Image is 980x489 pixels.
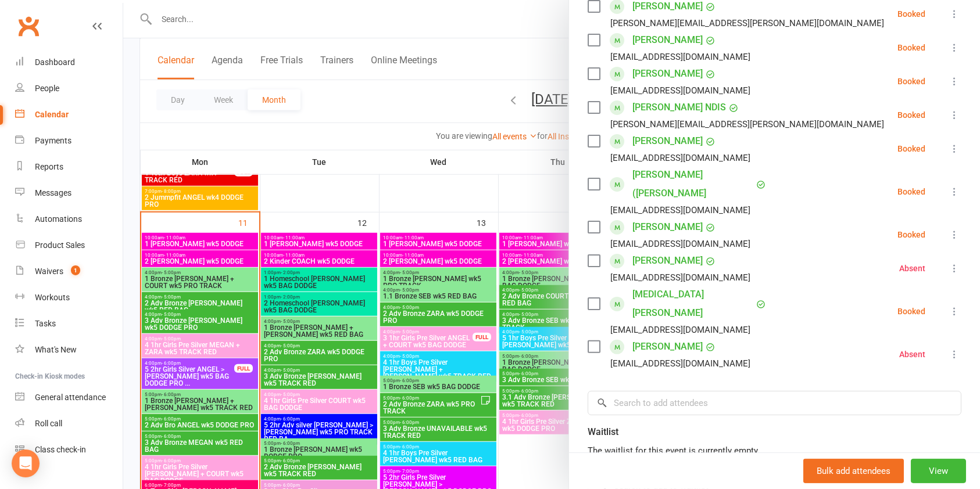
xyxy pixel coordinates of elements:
[35,214,82,224] div: Automations
[15,258,123,285] a: Waivers 1
[897,231,925,239] div: Booked
[35,57,75,67] div: Dashboard
[897,307,925,315] div: Booked
[632,285,753,322] a: [MEDICAL_DATA][PERSON_NAME]
[35,293,70,302] div: Workouts
[35,267,63,276] div: Waivers
[610,356,750,371] div: [EMAIL_ADDRESS][DOMAIN_NAME]
[610,236,750,251] div: [EMAIL_ADDRESS][DOMAIN_NAME]
[588,391,961,415] input: Search to add attendees
[15,232,123,258] a: Product Sales
[588,444,961,458] div: The waitlist for this event is currently empty.
[15,206,123,232] a: Automations
[610,16,884,31] div: [PERSON_NAME][EMAIL_ADDRESS][PERSON_NAME][DOMAIN_NAME]
[897,145,925,153] div: Booked
[15,49,123,75] a: Dashboard
[35,445,86,454] div: Class check-in
[71,265,80,275] span: 1
[632,337,703,356] a: [PERSON_NAME]
[610,150,750,166] div: [EMAIL_ADDRESS][DOMAIN_NAME]
[15,311,123,337] a: Tasks
[14,12,43,41] a: Clubworx
[610,83,750,98] div: [EMAIL_ADDRESS][DOMAIN_NAME]
[610,203,750,218] div: [EMAIL_ADDRESS][DOMAIN_NAME]
[15,102,123,128] a: Calendar
[632,218,703,236] a: [PERSON_NAME]
[897,10,925,18] div: Booked
[897,44,925,52] div: Booked
[610,270,750,285] div: [EMAIL_ADDRESS][DOMAIN_NAME]
[897,111,925,119] div: Booked
[35,319,56,328] div: Tasks
[610,117,884,132] div: [PERSON_NAME][EMAIL_ADDRESS][PERSON_NAME][DOMAIN_NAME]
[897,188,925,196] div: Booked
[35,345,77,354] div: What's New
[632,31,703,49] a: [PERSON_NAME]
[899,264,925,272] div: Absent
[35,84,59,93] div: People
[588,424,621,440] div: Waitlist
[632,251,703,270] a: [PERSON_NAME]
[12,450,40,477] div: Open Intercom Messenger
[15,437,123,463] a: Class kiosk mode
[15,411,123,437] a: Roll call
[610,322,750,337] div: [EMAIL_ADDRESS][DOMAIN_NAME]
[899,350,925,358] div: Absent
[35,110,69,119] div: Calendar
[35,240,85,250] div: Product Sales
[35,136,71,145] div: Payments
[632,98,726,117] a: [PERSON_NAME] NDIS
[15,285,123,311] a: Workouts
[35,419,62,428] div: Roll call
[35,162,63,171] div: Reports
[15,384,123,411] a: General attendance kiosk mode
[15,337,123,363] a: What's New
[35,188,71,197] div: Messages
[911,459,966,483] button: View
[632,132,703,150] a: [PERSON_NAME]
[15,75,123,102] a: People
[803,459,904,483] button: Bulk add attendees
[35,393,106,402] div: General attendance
[632,64,703,83] a: [PERSON_NAME]
[632,166,753,203] a: [PERSON_NAME] ([PERSON_NAME]
[15,180,123,206] a: Messages
[15,128,123,154] a: Payments
[15,154,123,180] a: Reports
[897,77,925,85] div: Booked
[610,49,750,64] div: [EMAIL_ADDRESS][DOMAIN_NAME]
